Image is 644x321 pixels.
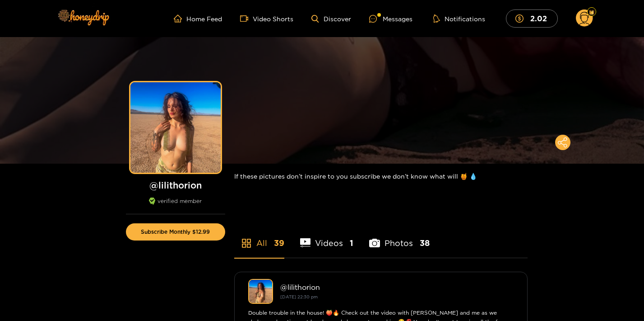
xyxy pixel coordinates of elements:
[234,217,284,258] li: All
[241,238,252,249] span: appstore
[126,179,225,191] h1: @ lilithorion
[506,9,558,27] button: 2.02
[174,14,186,23] span: home
[126,223,225,241] button: Subscribe Monthly $12.99
[126,198,225,214] div: verified member
[234,164,528,189] div: If these pictures don’t inspire to you subscribe we don’t know what will 🍯 💧
[280,294,318,299] small: [DATE] 22:30 pm
[529,14,548,23] mark: 2.02
[248,279,273,304] img: lilithorion
[515,14,528,23] span: dollar
[420,237,430,249] span: 38
[311,15,351,23] a: Discover
[240,14,253,23] span: video-camera
[300,217,354,258] li: Videos
[274,237,284,249] span: 39
[174,14,222,23] a: Home Feed
[589,9,594,15] img: Fan Level
[431,14,488,23] button: Notifications
[369,14,412,24] div: Messages
[369,217,430,258] li: Photos
[280,283,514,291] div: @ lilithorion
[350,237,353,249] span: 1
[240,14,293,23] a: Video Shorts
